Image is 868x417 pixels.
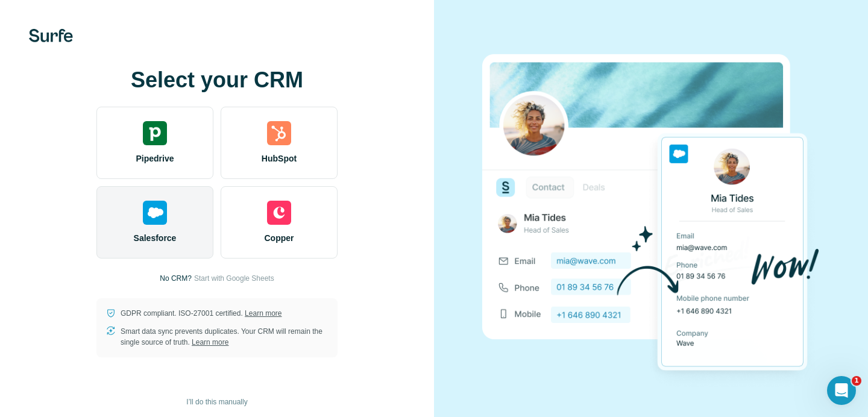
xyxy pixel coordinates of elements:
img: hubspot's logo [267,121,291,145]
p: No CRM? [160,273,192,284]
div: Domaine: [DOMAIN_NAME] [31,31,136,41]
div: v 4.0.25 [34,19,59,29]
span: I’ll do this manually [186,397,247,407]
img: pipedrive's logo [143,121,167,145]
img: SALESFORCE image [482,34,820,392]
span: HubSpot [262,152,297,165]
img: website_grey.svg [19,31,29,41]
span: Copper [265,232,294,244]
p: GDPR compliant. ISO-27001 certified. [121,308,281,319]
button: Start with Google Sheets [194,273,274,284]
div: Domaine [62,71,93,79]
span: Salesforce [134,232,177,244]
img: logo_orange.svg [19,19,29,29]
span: 1 [852,376,861,386]
span: Pipedrive [136,152,174,165]
div: Mots-clés [150,71,184,79]
a: Learn more [192,338,228,346]
img: salesforce's logo [143,201,167,225]
img: tab_domain_overview_orange.svg [49,70,58,80]
p: Smart data sync prevents duplicates. Your CRM will remain the single source of truth. [121,326,328,348]
a: Learn more [245,309,281,318]
img: Surfe's logo [29,29,73,42]
img: copper's logo [267,201,291,225]
iframe: Intercom live chat [827,376,856,405]
img: tab_keywords_by_traffic_grey.svg [137,70,146,80]
button: I’ll do this manually [178,393,256,411]
h1: Select your CRM [96,68,338,92]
